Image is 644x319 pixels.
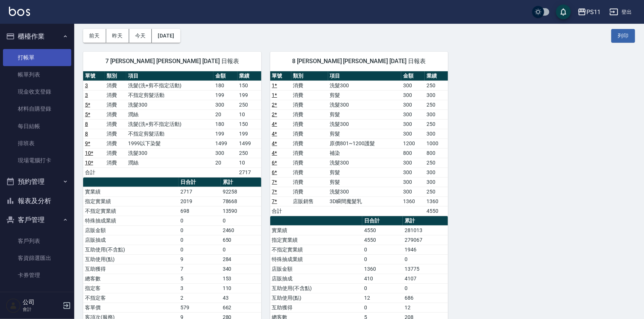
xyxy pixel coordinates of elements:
[221,254,261,264] td: 284
[83,167,105,177] td: 合計
[270,71,448,216] table: a dense table
[401,119,425,129] td: 300
[105,129,126,139] td: 消費
[425,139,448,148] td: 1000
[213,129,237,139] td: 199
[179,283,220,293] td: 3
[126,110,213,119] td: 潤絲
[126,81,213,90] td: 洗髮(洗+剪不指定活動)
[291,187,328,196] td: 消費
[213,90,237,100] td: 199
[213,100,237,110] td: 300
[401,81,425,90] td: 300
[291,81,328,90] td: 消費
[179,216,220,225] td: 0
[105,139,126,148] td: 消費
[3,232,71,250] a: 客戶列表
[291,177,328,187] td: 消費
[83,283,179,293] td: 指定客
[401,177,425,187] td: 300
[425,90,448,100] td: 300
[179,235,220,245] td: 0
[3,100,71,117] a: 材料自購登錄
[179,178,220,187] th: 日合計
[83,264,179,274] td: 互助獲得
[328,81,402,90] td: 洗髮300
[105,81,126,90] td: 消費
[179,196,220,206] td: 2019
[401,196,425,206] td: 1360
[362,264,403,274] td: 1360
[291,148,328,158] td: 消費
[221,264,261,274] td: 340
[575,4,604,20] button: PS11
[83,225,179,235] td: 店販金額
[362,245,403,254] td: 0
[3,210,71,230] button: 客戶管理
[23,306,61,313] p: 會計
[221,235,261,245] td: 650
[83,303,179,312] td: 客單價
[270,303,362,312] td: 互助獲得
[83,245,179,254] td: 互助使用(不含點)
[328,177,402,187] td: 剪髮
[291,129,328,139] td: 消費
[270,274,362,283] td: 店販抽成
[291,71,328,81] th: 類別
[83,206,179,216] td: 不指定實業績
[105,100,126,110] td: 消費
[105,110,126,119] td: 消費
[328,148,402,158] td: 補染
[362,254,403,264] td: 0
[238,139,261,148] td: 1499
[3,66,71,83] a: 帳單列表
[403,264,448,274] td: 13775
[221,274,261,283] td: 153
[213,139,237,148] td: 1499
[3,250,71,267] a: 客資篩選匯出
[425,119,448,129] td: 250
[179,225,220,235] td: 0
[362,283,403,293] td: 0
[221,283,261,293] td: 110
[238,110,261,119] td: 10
[83,254,179,264] td: 互助使用(點)
[425,196,448,206] td: 1360
[179,206,220,216] td: 698
[403,216,448,226] th: 累計
[83,29,106,43] button: 前天
[85,121,88,127] a: 8
[9,7,30,16] img: Logo
[126,139,213,148] td: 1999以下染髮
[328,119,402,129] td: 洗髮300
[403,303,448,312] td: 12
[328,158,402,167] td: 洗髮300
[3,27,71,46] button: 櫃檯作業
[238,90,261,100] td: 199
[213,158,237,167] td: 20
[3,135,71,152] a: 排班表
[401,90,425,100] td: 300
[328,167,402,177] td: 剪髮
[126,119,213,129] td: 洗髮(洗+剪不指定活動)
[83,71,261,178] table: a dense table
[179,264,220,274] td: 7
[401,158,425,167] td: 300
[105,158,126,167] td: 消費
[362,216,403,226] th: 日合計
[291,110,328,119] td: 消費
[403,235,448,245] td: 279067
[291,139,328,148] td: 消費
[238,148,261,158] td: 250
[105,71,126,81] th: 類別
[3,172,71,191] button: 預約管理
[401,100,425,110] td: 300
[401,187,425,196] td: 300
[401,148,425,158] td: 800
[425,177,448,187] td: 300
[3,152,71,169] a: 現場電腦打卡
[328,110,402,119] td: 剪髮
[83,187,179,196] td: 實業績
[126,71,213,81] th: 項目
[328,100,402,110] td: 洗髮300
